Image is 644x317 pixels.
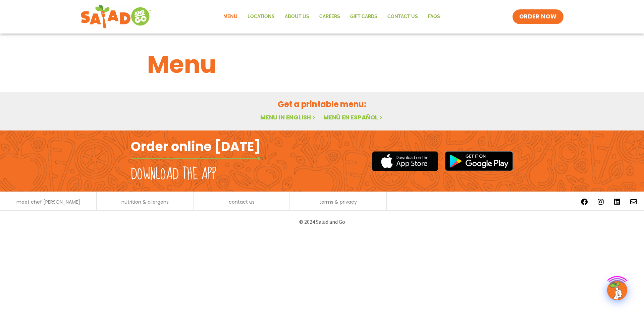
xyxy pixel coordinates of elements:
[323,113,384,121] a: Menú en español
[229,200,255,204] a: contact us
[280,9,314,24] a: About Us
[131,157,265,160] img: fork
[314,9,345,24] a: Careers
[131,138,261,155] h2: Order online [DATE]
[372,150,438,172] img: appstore
[445,151,513,171] img: google_play
[147,98,497,110] h2: Get a printable menu:
[16,200,80,204] a: meet chef [PERSON_NAME]
[243,9,280,24] a: Locations
[218,9,243,24] a: Menu
[513,9,563,24] a: ORDER NOW
[345,9,382,24] a: GIFT CARDS
[218,9,445,24] nav: Menu
[80,3,151,30] img: new-SAG-logo-768×292
[519,13,557,21] span: ORDER NOW
[260,113,317,121] a: Menu in English
[423,9,445,24] a: FAQs
[147,46,497,83] h1: Menu
[121,200,169,204] a: nutrition & allergens
[134,217,510,226] p: © 2024 Salad and Go
[319,200,357,204] a: terms & privacy
[131,165,216,184] h2: Download the app
[382,9,423,24] a: Contact Us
